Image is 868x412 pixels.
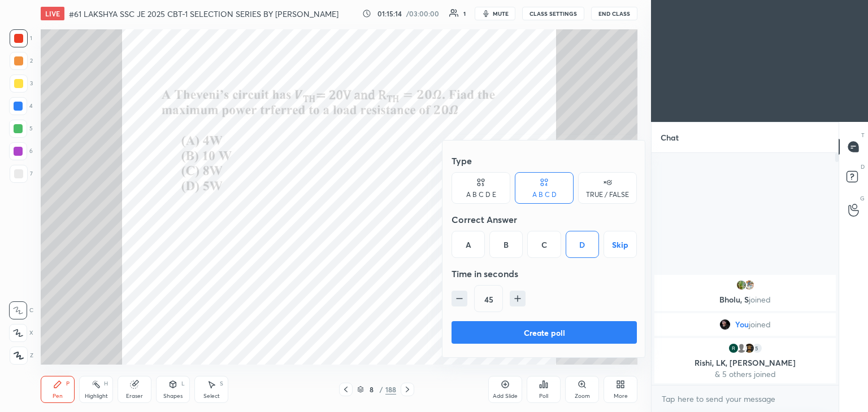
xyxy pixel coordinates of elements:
[566,231,599,258] div: D
[586,191,629,198] div: TRUE / FALSE
[452,321,637,344] button: Create poll
[527,231,561,258] div: C
[452,231,485,258] div: A
[452,150,637,172] div: Type
[604,231,637,258] button: Skip
[452,208,637,231] div: Correct Answer
[452,262,637,285] div: Time in seconds
[489,231,523,258] div: B
[532,191,557,198] div: A B C D
[466,191,496,198] div: A B C D E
